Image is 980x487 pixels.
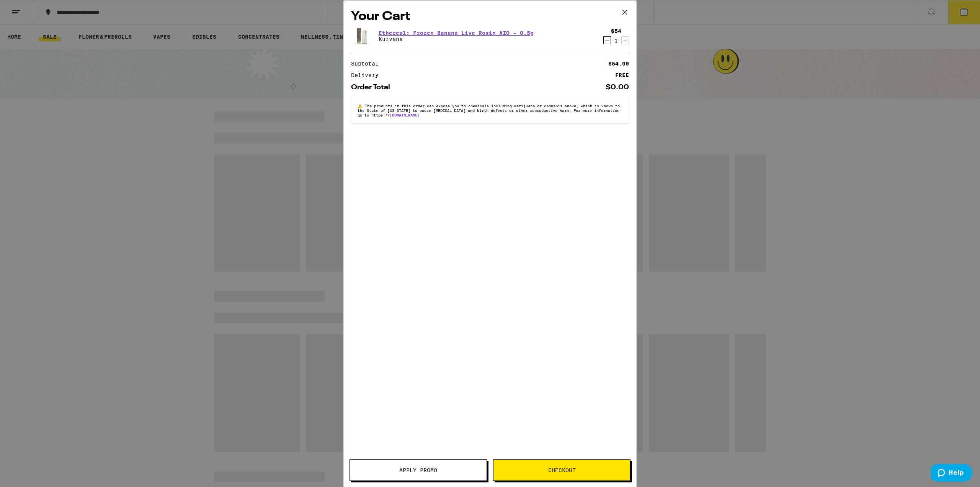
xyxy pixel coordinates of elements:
[493,459,630,481] button: Checkout
[608,61,629,66] div: $54.00
[358,103,620,117] span: The products in this order can expose you to chemicals including marijuana or cannabis smoke, whi...
[351,61,384,66] div: Subtotal
[351,25,372,47] img: Kurvana - Ethereal: Frozen Banana Live Rosin AIO - 0.5g
[390,113,420,117] a: [DOMAIN_NAME]
[350,459,487,481] button: Apply Promo
[606,84,629,91] div: $0.00
[621,36,629,44] button: Increment
[615,72,629,78] div: FREE
[611,38,621,44] div: 1
[351,84,395,91] div: Order Total
[358,103,365,108] span: ⚠️
[399,467,437,473] span: Apply Promo
[931,464,972,483] iframe: Opens a widget where you can find more information
[603,36,611,44] button: Decrement
[611,28,621,34] div: $54
[379,30,534,36] a: Ethereal: Frozen Banana Live Rosin AIO - 0.5g
[548,467,576,473] span: Checkout
[379,36,534,42] p: Kurvana
[351,8,629,25] h2: Your Cart
[351,72,384,78] div: Delivery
